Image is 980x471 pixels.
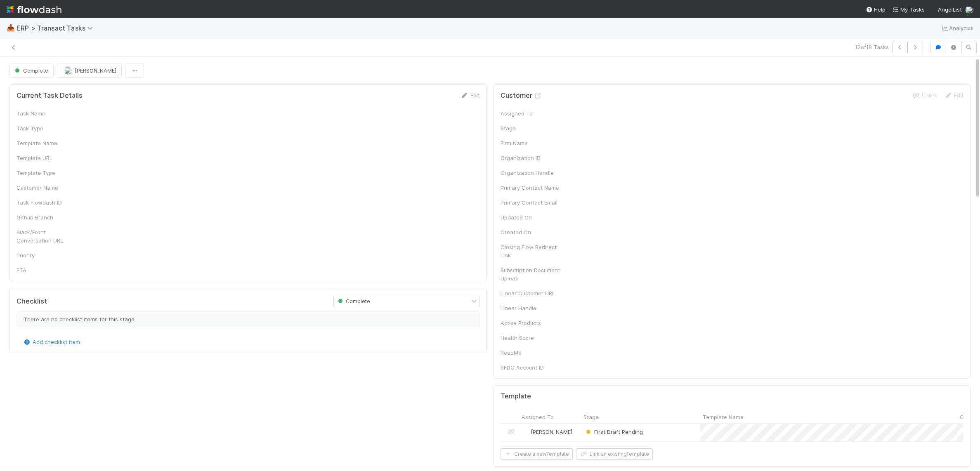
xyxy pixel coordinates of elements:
button: Create a newTemplate [501,448,573,460]
span: 📥 [7,24,15,31]
div: SFDC Account ID [501,363,562,372]
span: Complete [13,67,48,74]
div: Firm Name [501,139,562,147]
span: [PERSON_NAME] [75,67,116,74]
div: Updated On [501,213,562,221]
div: Priority [17,251,78,259]
span: Assigned To [522,413,554,421]
button: [PERSON_NAME] [57,64,122,78]
a: Add checklist item [23,339,80,345]
h5: Current Task Details [17,92,83,100]
div: Subscription Document Upload [501,266,562,283]
div: Closing Flow Redirect Link [501,243,562,259]
div: Primary Contact Name [501,184,562,192]
a: Edit [460,92,480,99]
div: Assigned To [501,109,562,118]
div: Health Score [501,334,562,342]
div: Template Type [17,169,78,177]
div: Organization ID [501,154,562,162]
div: Created On [501,228,562,236]
h5: Template [501,392,531,400]
button: Link an existingTemplate [576,448,653,460]
div: Customer Name [17,184,78,192]
div: Linear Handle [501,304,562,312]
span: ERP > Transact Tasks [17,24,97,32]
div: Task Type [17,124,78,132]
div: Help [866,5,886,14]
div: Stage [501,124,562,132]
div: Organization Handle [501,169,562,177]
div: Active Products [501,319,562,327]
div: Template Name [17,139,78,147]
div: [PERSON_NAME] [522,428,572,436]
span: My Tasks [892,6,925,13]
a: Edit [944,92,963,99]
span: [PERSON_NAME] [531,429,572,435]
div: Github Branch [17,213,78,221]
div: Slack/Front Conversation URL [17,228,78,245]
img: avatar_ef15843f-6fde-4057-917e-3fb236f438ca.png [523,429,529,435]
a: My Tasks [892,5,925,14]
div: ReadMe [501,349,562,357]
span: Template Name [703,413,744,421]
img: avatar_f5fedbe2-3a45-46b0-b9bb-d3935edf1c24.png [64,66,72,75]
span: Complete [336,298,370,304]
span: Stage [583,413,599,421]
a: Analytics [941,23,973,33]
div: ETA [17,266,78,274]
span: AngelList [938,6,962,13]
h5: Customer [501,92,542,100]
div: Template URL [17,154,78,162]
div: Primary Contact Email [501,198,562,207]
button: Complete [9,64,54,78]
span: First Draft Pending [584,429,643,435]
div: There are no checklist items for this stage. [17,311,480,327]
img: logo-inverted-e16ddd16eac7371096b0.svg [7,2,61,16]
div: First Draft Pending [584,428,643,436]
img: avatar_f5fedbe2-3a45-46b0-b9bb-d3935edf1c24.png [965,6,973,14]
div: Task Flowdash ID [17,198,78,207]
span: 12 of 18 Tasks [855,43,889,51]
div: Task Name [17,109,78,118]
a: Unlink [912,92,937,99]
div: Linear Customer URL [501,289,562,297]
h5: Checklist [17,297,47,306]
